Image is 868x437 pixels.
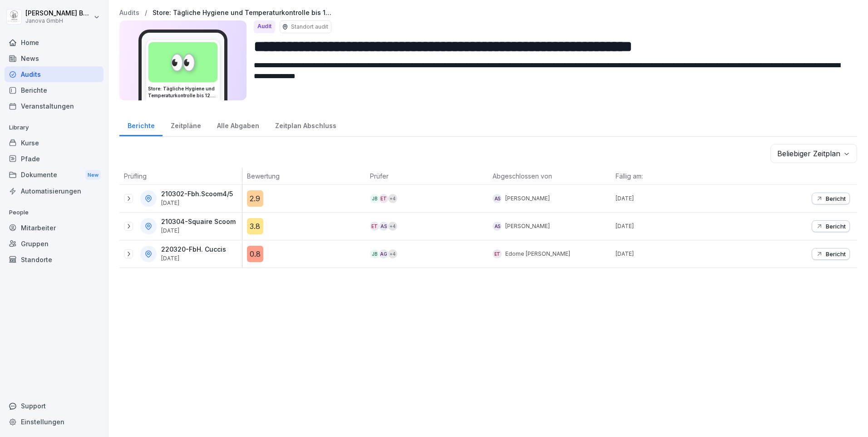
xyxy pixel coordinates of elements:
div: + 4 [388,222,397,231]
p: Bericht [826,250,846,258]
div: Audit [254,20,275,33]
p: Bericht [826,223,846,230]
a: Einstellungen [5,414,104,430]
a: Alle Abgaben [209,113,267,136]
button: Bericht [812,220,850,232]
p: Prüfling [124,171,237,181]
div: ET [370,222,379,231]
a: Mitarbeiter [5,220,104,236]
div: AS [493,222,502,231]
p: People [5,205,104,220]
p: [DATE] [616,194,734,203]
a: Standorte [5,252,104,268]
div: 0.8 [247,246,263,262]
div: 3.8 [247,218,263,234]
a: Store: Tägliche Hygiene und Temperaturkontrolle bis 12.00 Mittag [153,9,334,17]
p: Janova GmbH [25,18,92,24]
div: + 4 [388,249,397,258]
div: New [85,170,101,180]
p: [PERSON_NAME] [505,222,550,230]
div: AS [379,222,388,231]
div: Support [5,398,104,414]
a: Berichte [5,82,104,98]
a: Berichte [119,113,163,136]
p: [DATE] [161,228,236,234]
p: [DATE] [616,222,734,230]
button: Bericht [812,193,850,204]
a: Home [5,35,104,50]
p: [DATE] [161,255,226,262]
p: 210302-Fbh.Scoom4/5 [161,190,233,198]
a: Pfade [5,151,104,167]
p: Standort audit [291,23,328,31]
p: Edome [PERSON_NAME] [505,250,570,258]
a: Gruppen [5,236,104,252]
a: Kurse [5,135,104,151]
p: Abgeschlossen von [493,171,607,181]
p: Bewertung [247,171,361,181]
div: ET [379,194,388,203]
p: Library [5,120,104,135]
a: Veranstaltungen [5,98,104,114]
p: [DATE] [616,250,734,258]
div: ET [493,249,502,258]
div: 2.9 [247,190,263,207]
div: JB [370,194,379,203]
p: [PERSON_NAME] [505,194,550,203]
div: 👀 [148,42,217,82]
a: Zeitpläne [163,113,209,136]
p: [PERSON_NAME] Baradei [25,10,92,17]
p: 220320-FbH. Cuccis [161,246,226,253]
div: AG [379,249,388,258]
p: 210304-Squaire Scoom [161,218,236,226]
button: Bericht [812,248,850,260]
th: Fällig am: [611,168,734,185]
a: Zeitplan Abschluss [267,113,344,136]
a: News [5,50,104,66]
p: / [145,9,147,17]
p: [DATE] [161,200,233,206]
div: Dokumente [5,167,104,184]
h3: Store: Tägliche Hygiene und Temperaturkontrolle bis 12.00 Mittag [148,85,218,99]
a: DokumenteNew [5,167,104,184]
a: Audits [5,66,104,82]
div: JB [370,249,379,258]
th: Prüfer [365,168,488,185]
a: Audits [119,9,139,17]
a: Automatisierungen [5,183,104,199]
div: + 4 [388,194,397,203]
div: AS [493,194,502,203]
p: Bericht [826,195,846,202]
